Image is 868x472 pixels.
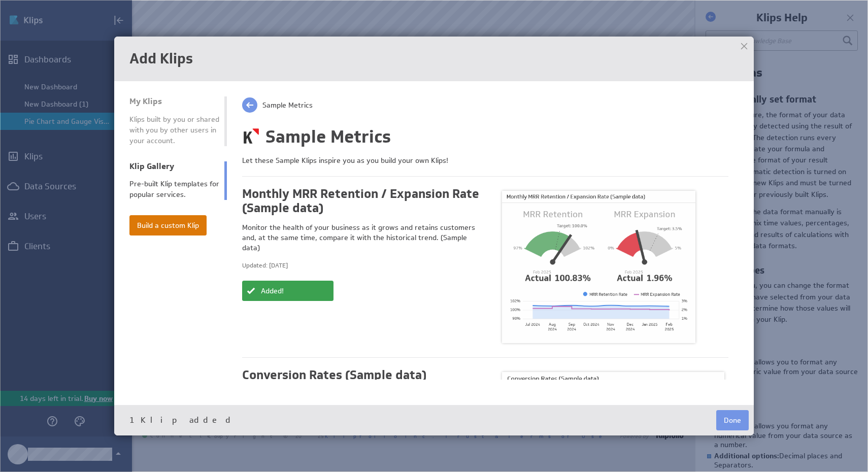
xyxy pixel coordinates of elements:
h1: Add Klips [129,52,739,66]
div: Let these Sample Klips inspire you as you build your own Klips! [242,155,728,166]
div: Klips built by you or shared with you by other users in your account. [129,114,219,146]
span: 1 Klip added [129,415,235,425]
button: Added! [242,281,333,301]
div: Updated: [DATE] [242,260,485,271]
img: image9086427705926583032.png [502,191,695,343]
div: Klip Gallery [129,161,219,172]
h1: Conversion Rates (Sample data) [242,368,485,382]
span: Sample Metrics [262,100,313,110]
h1: Monthly MRR Retention / Expansion Rate (Sample data) [242,187,485,215]
div: Pre-built Klip templates for popular services. [129,179,219,200]
button: Build a custom Klip [129,215,207,235]
button: Done [716,410,749,430]
img: image1443927121734523965.png [242,127,260,145]
div: Monitor the health of your business as it grows and retains customers and, at the same time, comp... [242,223,485,253]
div: My Klips [129,96,219,107]
h1: Sample Metrics [242,127,708,146]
